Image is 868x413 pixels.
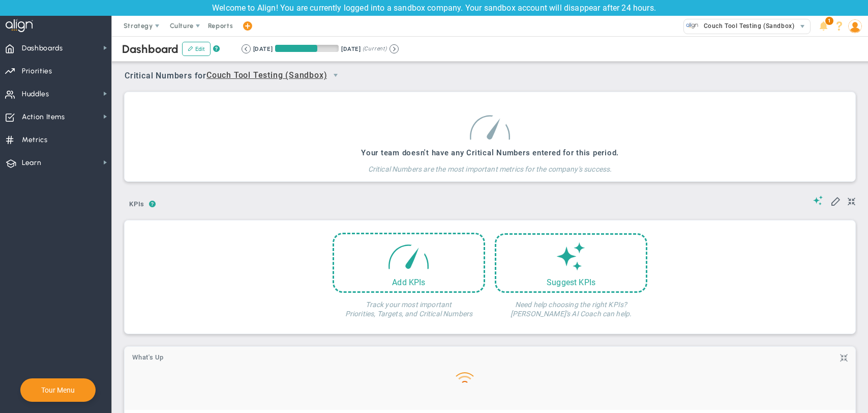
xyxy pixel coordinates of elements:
[125,67,347,86] span: Critical Numbers for
[831,16,847,36] li: Help & Frequently Asked Questions (FAQ)
[38,386,78,395] button: Tour Menu
[813,196,823,205] span: Suggestions (AI Feature)
[496,278,646,287] div: Suggest KPIs
[242,44,251,53] button: Go to previous period
[848,19,862,33] img: 208849.Person.photo
[182,42,211,56] button: Edit
[825,17,833,25] span: 1
[206,69,327,82] span: Couch Tool Testing (Sandbox)
[22,129,48,151] span: Metrics
[125,196,149,212] span: KPIs
[22,106,65,128] span: Action Items
[816,16,831,36] li: Announcements
[830,196,841,206] span: Edit My KPIs
[341,44,361,53] div: [DATE]
[686,19,699,32] img: 33465.Company.photo
[22,152,41,174] span: Learn
[122,42,178,56] span: Dashboard
[361,157,619,174] h4: Critical Numbers are the most important metrics for the company's success.
[203,16,238,36] span: Reports
[361,148,619,157] h3: Your team doesn't have any Critical Numbers entered for this period.
[699,19,794,33] span: Couch Tool Testing (Sandbox)
[253,44,273,53] div: [DATE]
[795,19,810,34] span: select
[170,22,194,30] span: Culture
[124,22,153,30] span: Strategy
[495,293,647,318] h4: Need help choosing the right KPIs? [PERSON_NAME]'s AI Coach can help.
[22,84,49,105] span: Huddles
[390,44,399,53] button: Go to next period
[22,38,63,59] span: Dashboards
[327,67,344,84] span: select
[333,293,485,318] h4: Track your most important Priorities, Targets, and Critical Numbers
[22,61,52,82] span: Priorities
[363,44,387,53] span: (Current)
[334,278,484,287] div: Add KPIs
[275,45,339,52] div: Period Progress: 66% Day 60 of 90 with 30 remaining.
[125,196,149,214] button: KPIs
